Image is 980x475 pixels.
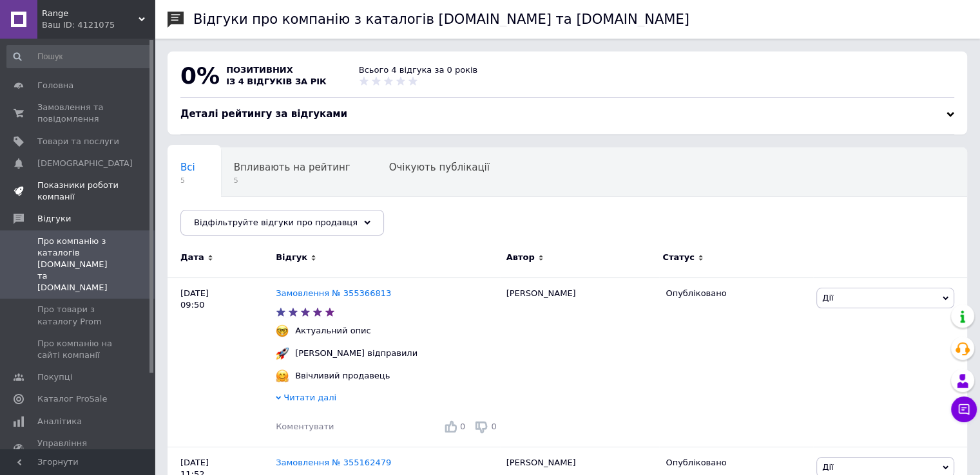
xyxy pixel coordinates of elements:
div: Опубліковано [666,288,807,299]
span: 5 [180,176,195,185]
span: позитивних [226,65,293,75]
span: Про компанію на сайті компанії [37,338,119,361]
span: Дії [822,293,833,303]
span: Головна [37,80,73,91]
span: із 4 відгуків за рік [226,77,327,86]
span: 0 [460,422,465,431]
span: Автор [506,252,535,263]
span: [DEMOGRAPHIC_DATA] [37,158,133,169]
span: 5 [234,176,351,185]
span: Відгуки [37,213,71,225]
img: :hugging_face: [276,369,289,382]
span: Статус [662,252,695,263]
div: Опубліковані без коментаря [168,197,337,246]
span: 0 [491,422,496,431]
a: Замовлення № 355366813 [276,288,391,298]
span: Опубліковані без комен... [180,210,311,222]
span: Замовлення та повідомлення [37,102,119,125]
span: Управління сайтом [37,438,119,461]
span: Деталі рейтингу за відгуками [180,108,347,120]
span: Дії [822,462,833,472]
span: Впливають на рейтинг [234,162,351,173]
span: Каталог ProSale [37,393,107,405]
div: [PERSON_NAME] [500,277,660,447]
button: Чат з покупцем [951,396,977,422]
span: Покупці [37,371,72,383]
span: Відгук [276,252,307,263]
span: Дата [180,252,204,263]
span: Відфільтруйте відгуки про продавця [194,218,358,227]
span: 0% [180,62,220,89]
img: :rocket: [276,347,289,360]
img: :nerd_face: [276,324,289,337]
span: Всі [180,162,195,173]
span: Про товари з каталогу Prom [37,304,119,327]
div: Актуальний опис [292,325,374,337]
a: Замовлення № 355162479 [276,458,391,467]
span: Range [42,8,139,19]
span: Показники роботи компанії [37,180,119,203]
div: Ввічливий продавець [292,370,393,382]
span: Очікують публікації [389,162,490,173]
div: Коментувати [276,421,334,433]
span: Про компанію з каталогів [DOMAIN_NAME] та [DOMAIN_NAME] [37,236,119,294]
div: [DATE] 09:50 [168,277,276,447]
div: Опубліковано [666,457,807,469]
span: Читати далі [283,393,336,402]
div: Деталі рейтингу за відгуками [180,107,954,121]
span: Коментувати [276,422,334,431]
input: Пошук [6,45,152,68]
div: Читати далі [276,392,500,407]
div: [PERSON_NAME] відправили [292,348,421,359]
span: Товари та послуги [37,136,119,147]
h1: Відгуки про компанію з каталогів [DOMAIN_NAME] та [DOMAIN_NAME] [193,12,689,27]
span: Аналітика [37,416,82,427]
div: Всього 4 відгука за 0 років [359,64,477,76]
div: Ваш ID: 4121075 [42,19,155,31]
